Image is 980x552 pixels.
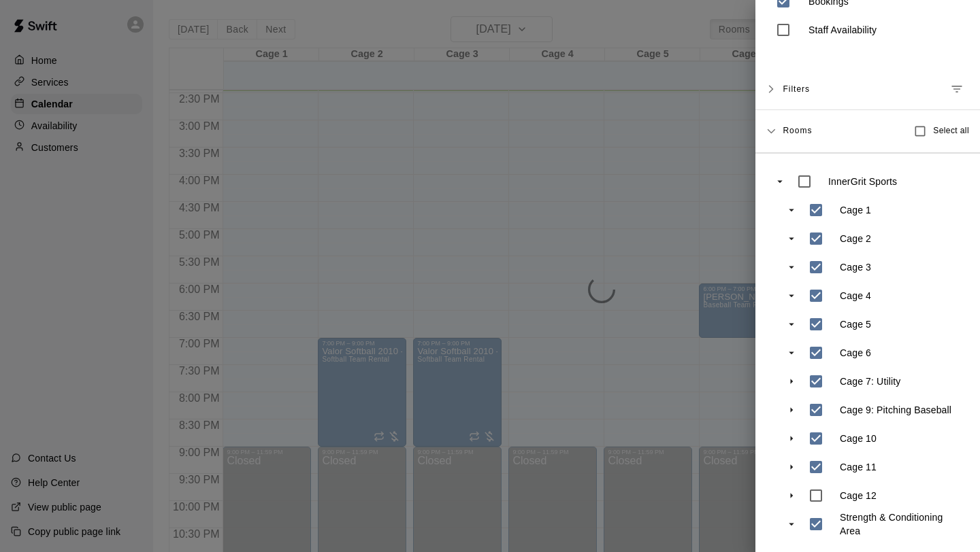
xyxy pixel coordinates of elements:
[840,289,871,303] p: Cage 4
[783,77,810,101] span: Filters
[840,375,900,388] p: Cage 7: Utility
[840,260,871,274] p: Cage 3
[840,346,871,360] p: Cage 6
[840,511,961,538] p: Strength & Conditioning Area
[755,110,980,153] div: RoomsSelect all
[808,23,877,37] p: Staff Availability
[840,232,871,245] p: Cage 2
[945,77,969,101] button: Manage filters
[755,69,980,110] div: FiltersManage filters
[840,489,877,502] p: Cage 12
[769,167,966,538] ul: swift facility view
[840,432,877,445] p: Cage 10
[840,403,951,417] p: Cage 9: Pitching Baseball
[840,203,871,217] p: Cage 1
[933,124,969,138] span: Select all
[783,124,812,135] span: Rooms
[840,317,871,331] p: Cage 5
[828,175,897,188] p: InnerGrit Sports
[840,460,877,474] p: Cage 11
